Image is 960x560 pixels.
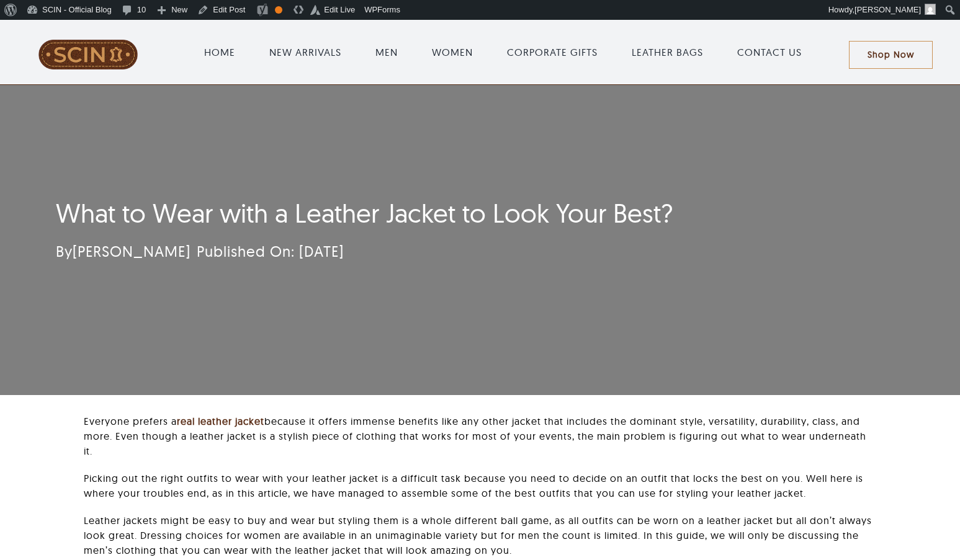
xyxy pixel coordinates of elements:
[157,32,849,72] nav: Main Menu
[275,6,282,14] div: OK
[507,45,598,60] a: CORPORATE GIFTS
[868,50,914,60] span: Shop Now
[432,45,473,60] a: WOMEN
[73,242,191,260] a: [PERSON_NAME]
[375,45,398,60] a: MEN
[632,45,703,60] a: LEATHER BAGS
[177,415,264,427] a: real leather jacket
[849,41,933,69] a: Shop Now
[197,242,344,260] span: Published On: [DATE]
[84,414,876,458] p: Everyone prefers a because it offers immense benefits like any other jacket that includes the dom...
[56,198,756,229] h1: What to Wear with a Leather Jacket to Look Your Best?
[737,45,802,60] a: CONTACT US
[855,5,921,14] span: [PERSON_NAME]
[84,471,876,500] p: Picking out the right outfits to wear with your leather jacket is a difficult task because you ne...
[84,513,876,558] p: Leather jackets might be easy to buy and wear but styling them is a whole different ball game, as...
[204,45,235,60] a: HOME
[269,45,341,60] a: NEW ARRIVALS
[56,242,191,260] span: By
